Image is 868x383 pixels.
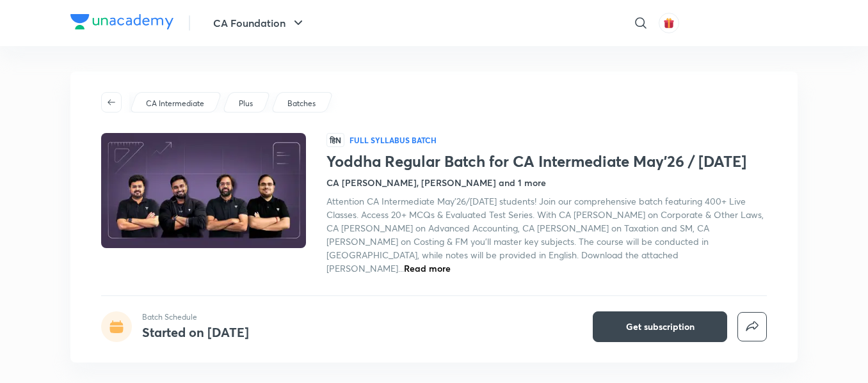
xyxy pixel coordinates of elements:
[142,311,249,323] p: Batch Schedule
[99,132,308,249] img: Thumbnail
[326,176,546,189] h4: CA [PERSON_NAME], [PERSON_NAME] and 1 more
[663,17,675,29] img: avatar
[70,14,173,33] a: Company Logo
[285,98,318,109] a: Batches
[350,135,437,145] p: Full Syllabus Batch
[146,98,204,109] p: CA Intermediate
[287,98,316,109] p: Batches
[144,98,207,109] a: CA Intermediate
[237,98,255,109] a: Plus
[239,98,253,109] p: Plus
[326,195,764,274] span: Attention CA Intermediate May'26/[DATE] students! Join our comprehensive batch featuring 400+ Liv...
[404,262,451,274] span: Read more
[142,324,249,341] h4: Started on [DATE]
[659,13,679,33] button: avatar
[326,133,344,147] span: हिN
[205,10,314,36] button: CA Foundation
[70,14,173,29] img: Company Logo
[593,311,727,342] button: Get subscription
[326,152,767,171] h1: Yoddha Regular Batch for CA Intermediate May'26 / [DATE]
[626,320,695,333] span: Get subscription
